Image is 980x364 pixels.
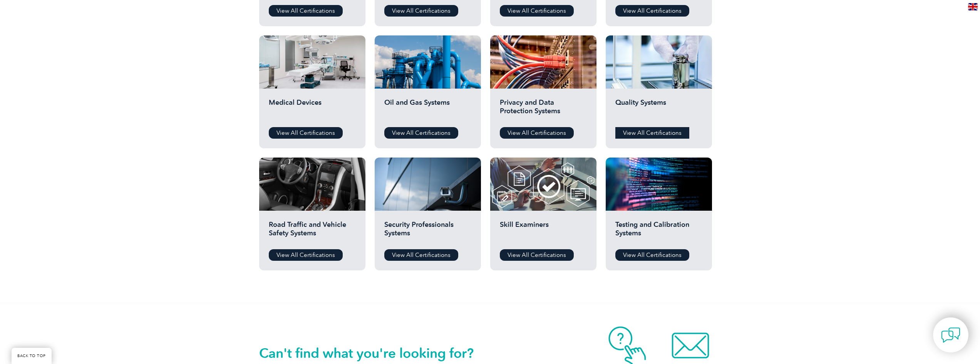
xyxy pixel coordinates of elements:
[615,5,689,17] a: View All Certifications
[500,220,587,243] h2: Skill Examiners
[615,98,702,121] h2: Quality Systems
[941,325,960,345] img: contact-chat.png
[500,98,587,121] h2: Privacy and Data Protection Systems
[12,348,52,364] a: BACK TO TOP
[384,5,458,17] a: View All Certifications
[269,127,343,139] a: View All Certifications
[269,220,356,243] h2: Road Traffic and Vehicle Safety Systems
[269,5,343,17] a: View All Certifications
[615,220,702,243] h2: Testing and Calibration Systems
[384,220,471,243] h2: Security Professionals Systems
[615,249,689,261] a: View All Certifications
[269,249,343,261] a: View All Certifications
[384,127,458,139] a: View All Certifications
[500,249,574,261] a: View All Certifications
[384,98,471,121] h2: Oil and Gas Systems
[269,98,356,121] h2: Medical Devices
[615,127,689,139] a: View All Certifications
[968,3,978,10] img: en
[259,347,490,359] h2: Can't find what you're looking for?
[500,127,574,139] a: View All Certifications
[500,5,574,17] a: View All Certifications
[384,249,458,261] a: View All Certifications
